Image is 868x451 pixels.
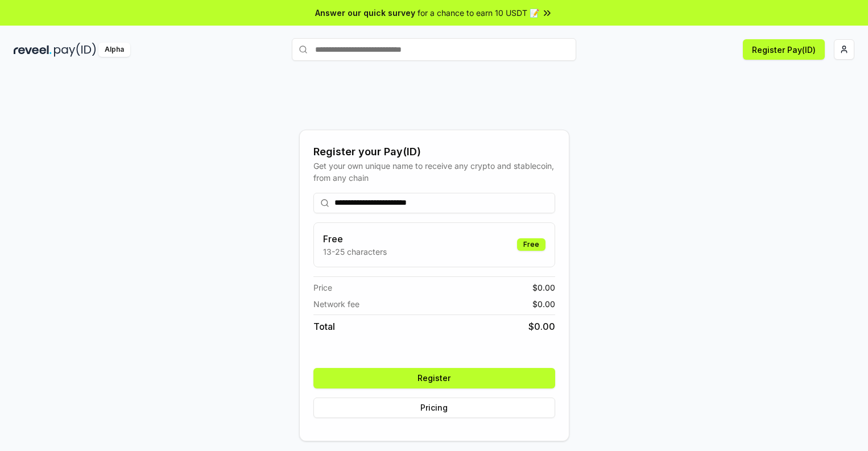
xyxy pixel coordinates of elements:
[313,144,555,160] div: Register your Pay(ID)
[313,282,332,293] span: Price
[54,43,96,57] img: pay_id
[517,238,545,251] div: Free
[98,43,130,57] div: Alpha
[323,246,387,258] p: 13-25 characters
[532,282,555,293] span: $ 0.00
[14,43,52,57] img: reveel_dark
[313,398,555,418] button: Pricing
[313,368,555,388] button: Register
[323,232,387,246] h3: Free
[313,298,359,310] span: Network fee
[743,39,825,60] button: Register Pay(ID)
[528,320,555,333] span: $ 0.00
[313,320,335,333] span: Total
[313,160,555,184] div: Get your own unique name to receive any crypto and stablecoin, from any chain
[532,298,555,310] span: $ 0.00
[315,7,415,19] span: Answer our quick survey
[418,7,539,19] span: for a chance to earn 10 USDT 📝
